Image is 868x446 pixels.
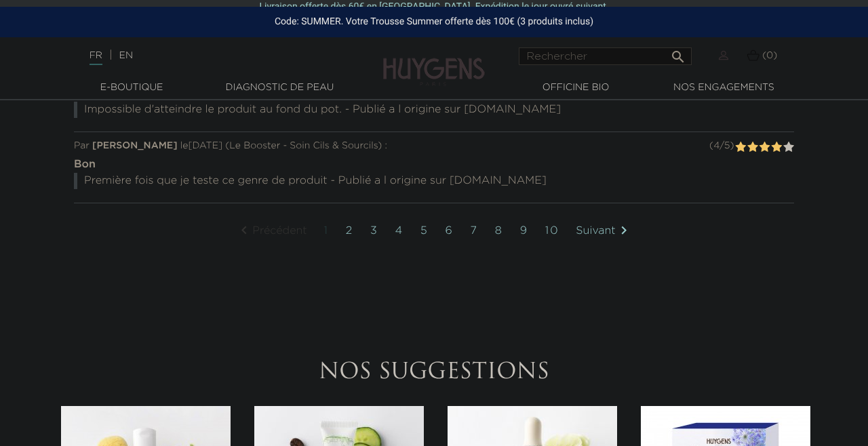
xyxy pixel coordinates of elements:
[724,141,730,150] span: 5
[339,214,360,248] a: 2
[709,139,734,153] div: ( / )
[74,102,794,118] p: Impossible d'atteindre le produit au fond du pot. - Publié a l origine sur [DOMAIN_NAME]
[438,214,460,248] a: 6
[513,214,535,248] a: 9
[212,81,347,95] a: Diagnostic de peau
[229,214,313,248] a: Précédent
[64,81,199,95] a: E-Boutique
[538,214,566,248] a: 10
[414,214,435,248] a: 5
[389,214,411,248] a: 4
[508,81,644,95] a: Officine Bio
[236,222,252,239] i: 
[713,141,719,150] span: 4
[747,139,758,156] label: 2
[519,47,692,65] input: Rechercher
[229,141,378,150] span: Le Booster - Soin Cils & Sourcils
[464,214,485,248] a: 7
[670,45,686,61] i: 
[783,139,794,156] label: 5
[90,51,102,65] a: FR
[363,214,385,248] a: 3
[383,36,485,88] img: Huygens
[616,222,632,239] i: 
[119,51,133,60] a: EN
[58,360,810,386] h2: Nos suggestions
[771,139,783,156] label: 4
[74,173,794,189] p: Première fois que je teste ce genre de produit - Publié a l origine sur [DOMAIN_NAME]
[74,159,96,170] strong: Bon
[656,81,791,95] a: Nos engagements
[74,139,794,153] div: Par le [DATE] ( ) :
[488,214,510,248] a: 8
[759,139,770,156] label: 3
[762,51,777,60] span: (0)
[92,141,178,150] span: [PERSON_NAME]
[666,43,690,62] button: 
[317,214,336,248] a: 1
[569,214,638,248] a: Suivant
[83,47,352,64] div: |
[734,139,746,156] label: 1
